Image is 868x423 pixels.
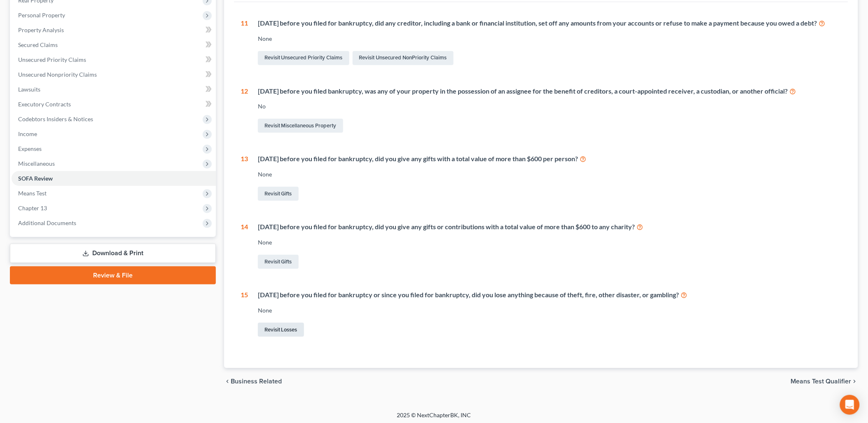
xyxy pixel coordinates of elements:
div: 12 [241,87,248,135]
i: chevron_right [852,378,858,385]
span: Codebtors Insiders & Notices [18,115,93,122]
div: None [258,306,842,315]
span: Unsecured Priority Claims [18,56,86,63]
a: Revisit Unsecured Priority Claims [258,51,349,65]
span: Business Related [231,378,282,385]
div: [DATE] before you filed for bankruptcy, did any creditor, including a bank or financial instituti... [258,19,842,28]
span: Miscellaneous [18,160,55,167]
span: Property Analysis [18,26,64,33]
i: chevron_left [224,378,231,385]
div: 14 [241,222,248,270]
span: Means Test Qualifier [791,378,852,385]
div: [DATE] before you filed for bankruptcy or since you filed for bankruptcy, did you lose anything b... [258,290,842,300]
div: None [258,238,842,247]
div: 11 [241,19,248,67]
a: Revisit Gifts [258,255,299,269]
span: SOFA Review [18,175,53,182]
a: Unsecured Nonpriority Claims [12,67,216,82]
span: Additional Documents [18,219,76,226]
span: Personal Property [18,12,65,19]
div: No [258,102,842,110]
span: Lawsuits [18,86,40,93]
a: Revisit Losses [258,323,304,337]
a: Executory Contracts [12,97,216,112]
span: Means Test [18,190,47,197]
div: None [258,170,842,179]
a: Download & Print [10,244,216,263]
a: Secured Claims [12,38,216,52]
a: Revisit Gifts [258,187,299,201]
button: chevron_left Business Related [224,378,282,385]
div: [DATE] before you filed for bankruptcy, did you give any gifts or contributions with a total valu... [258,222,842,232]
div: 13 [241,154,248,202]
a: Revisit Miscellaneous Property [258,119,343,133]
div: [DATE] before you filed bankruptcy, was any of your property in the possession of an assignee for... [258,87,842,96]
span: Expenses [18,145,42,152]
button: Means Test Qualifier chevron_right [791,378,858,385]
a: Unsecured Priority Claims [12,52,216,67]
a: Review & File [10,266,216,284]
span: Income [18,130,37,137]
span: Unsecured Nonpriority Claims [18,71,97,78]
div: None [258,35,842,43]
div: 15 [241,290,248,338]
a: Lawsuits [12,82,216,97]
span: Chapter 13 [18,204,47,211]
a: SOFA Review [12,171,216,186]
span: Secured Claims [18,41,58,48]
div: Open Intercom Messenger [840,395,860,415]
div: [DATE] before you filed for bankruptcy, did you give any gifts with a total value of more than $6... [258,154,842,164]
a: Property Analysis [12,23,216,38]
a: Revisit Unsecured NonPriority Claims [353,51,454,65]
span: Executory Contracts [18,101,71,108]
